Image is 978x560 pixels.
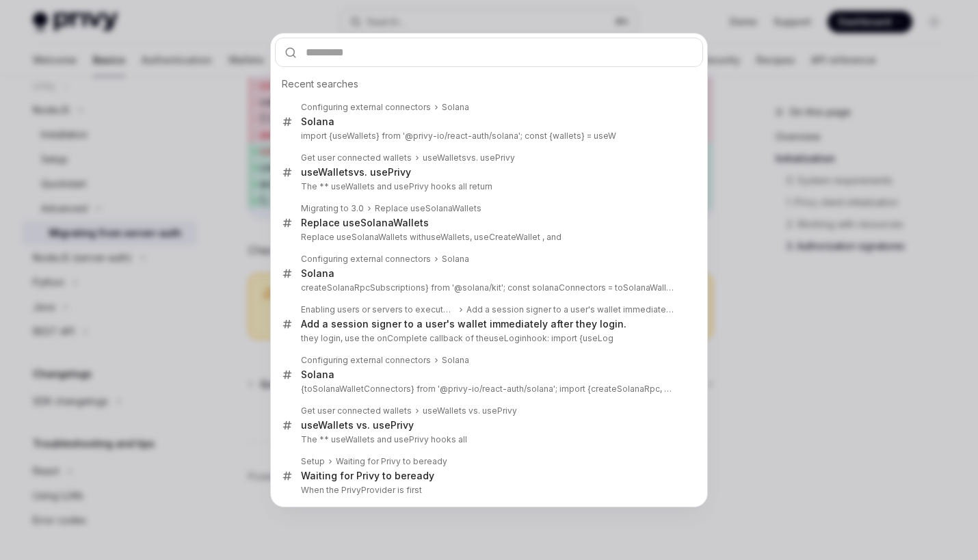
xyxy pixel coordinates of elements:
[301,166,354,178] b: useWallets
[332,131,376,141] b: useWallets
[301,181,674,192] p: The ** useWallets and usePrivy hooks all return
[426,232,470,242] b: useWallets
[301,355,431,366] div: Configuring external connectors
[375,203,481,214] div: Replace useSolanaWallets
[301,470,434,482] div: Waiting for Privy to be
[301,116,334,128] div: Solana
[423,405,462,416] b: useWallet
[301,318,626,330] div: Add a session signer to a user's wallet immediately after they login.
[407,470,434,481] b: ready
[301,419,348,431] b: useWallet
[301,267,334,280] div: Solana
[301,304,455,315] div: Enabling users or servers to execute transactions
[301,131,674,142] p: import { } from '@privy-io/react-auth/solana'; const {wallets} = useW
[282,77,358,91] span: Recent searches
[442,102,469,113] div: Solana
[301,102,431,113] div: Configuring external connectors
[489,333,527,343] b: useLogin
[301,282,674,293] p: createSolanaRpcSubscriptions} from '@solana/kit'; const solanaConnectors = toSolanaWalletConnectors
[423,152,466,163] b: useWallets
[301,152,412,163] div: Get user connected wallets
[424,456,447,466] b: ready
[442,355,469,366] div: Solana
[301,254,431,265] div: Configuring external connectors
[301,384,674,395] p: {toSolanaWalletConnectors} from '@privy-io/react-auth/solana'; import {createSolanaRpc, createSolana
[301,485,674,496] p: When the PrivyProvider is first
[301,405,412,416] div: Get user connected wallets
[301,419,414,431] div: s vs. usePrivy
[301,232,674,243] p: Replace useSolanaWallets with , useCreateWallet , and
[301,217,429,229] div: Replace useSolanaWallets
[442,254,469,265] div: Solana
[423,405,517,416] div: s vs. usePrivy
[466,304,674,315] div: Add a session signer to a user's wallet immediately after they login.
[423,152,515,163] div: vs. usePrivy
[301,166,411,178] div: vs. usePrivy
[301,456,325,467] div: Setup
[301,369,334,381] div: Solana
[301,434,674,445] p: The ** useWallets and usePrivy hooks all
[301,203,364,214] div: Migrating to 3.0
[301,333,674,344] p: they login, use the onComplete callback of the hook: import {useLog
[336,456,447,467] div: Waiting for Privy to be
